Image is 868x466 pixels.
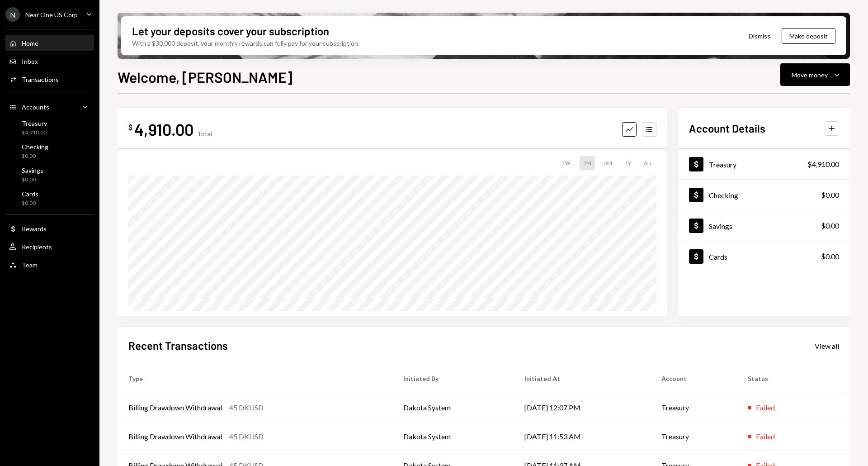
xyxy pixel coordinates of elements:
div: Billing Drawdown Withdrawal [128,402,222,413]
div: N [5,7,20,22]
div: 1M [580,156,595,170]
div: Move money [792,70,828,80]
td: Dakota System [392,422,514,451]
div: $0.00 [22,152,48,160]
div: 45 DKUSD [229,431,264,442]
a: Cards$0.00 [5,187,94,209]
div: Billing Drawdown Withdrawal [128,431,222,442]
div: Checking [709,191,738,200]
div: $4,910.00 [22,129,47,137]
div: $ [128,123,132,132]
h2: Recent Transactions [128,338,228,353]
div: 45 DKUSD [229,402,264,413]
td: Treasury [651,422,737,451]
div: Recipients [22,243,52,251]
div: Cards [22,190,38,198]
div: Inbox [22,57,38,65]
div: Treasury [709,160,736,169]
div: Home [22,39,38,47]
a: Treasury$4,910.00 [5,117,94,138]
div: ALL [640,156,656,170]
div: $0.00 [821,251,839,262]
div: Team [22,261,38,269]
div: Treasury [22,119,47,127]
div: Checking [22,143,48,151]
th: Status [737,364,850,393]
div: Total [197,130,212,138]
button: Move money [780,63,850,86]
td: [DATE] 11:53 AM [514,422,651,451]
a: Team [5,257,94,273]
a: Recipients [5,238,94,255]
div: Failed [756,402,775,413]
a: Accounts [5,99,94,115]
a: Cards$0.00 [678,241,850,271]
td: Treasury [651,393,737,422]
h2: Account Details [689,121,765,136]
div: 1Y [621,156,635,170]
th: Account [651,364,737,393]
div: Near One US Corp [25,11,78,19]
button: Make deposit [782,28,835,44]
a: Checking$0.00 [678,180,850,210]
div: $0.00 [821,190,839,200]
div: Transactions [22,76,59,83]
div: $4,910.00 [807,159,839,170]
div: View all [815,342,839,351]
div: $0.00 [821,220,839,231]
a: View all [815,341,839,351]
div: $0.00 [22,176,43,184]
a: Savings$0.00 [5,164,94,185]
th: Type [118,364,392,393]
div: 3M [600,156,616,170]
div: Cards [709,252,727,261]
div: Accounts [22,103,49,111]
div: Savings [22,166,43,174]
div: With a $30,000 deposit, your monthly rewards can fully pay for your subscription. [132,38,359,48]
a: Treasury$4,910.00 [678,149,850,179]
div: 1W [558,156,574,170]
th: Initiated By [392,364,514,393]
a: Savings$0.00 [678,210,850,241]
div: Let your deposits cover your subscription [132,24,329,38]
h1: Welcome, [PERSON_NAME] [118,68,292,86]
th: Initiated At [514,364,651,393]
div: $0.00 [22,200,38,207]
div: 4,910.00 [134,119,193,139]
a: Inbox [5,53,94,69]
td: Dakota System [392,393,514,422]
a: Transactions [5,71,94,87]
button: Dismiss [737,25,782,47]
td: [DATE] 12:07 PM [514,393,651,422]
div: Savings [709,222,732,230]
a: Rewards [5,220,94,237]
div: Rewards [22,225,47,233]
a: Checking$0.00 [5,140,94,162]
a: Home [5,35,94,51]
div: Failed [756,431,775,442]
